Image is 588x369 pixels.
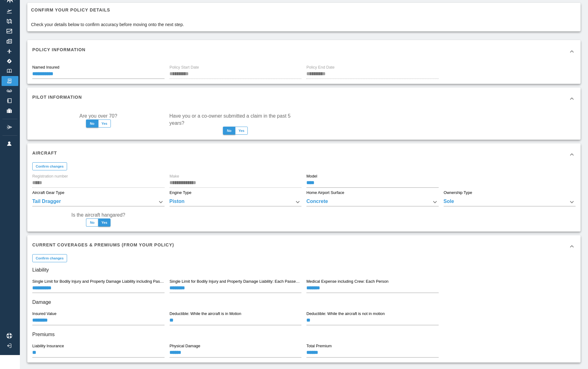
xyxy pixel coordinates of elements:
[32,343,64,349] label: Liability Insurance
[32,254,67,262] button: Confirm changes
[170,173,179,179] label: Make
[444,190,472,196] label: Ownership Type
[32,241,174,248] h6: Current Coverages & Premiums (from your policy)
[170,279,301,284] label: Single Limit for Bodily Injury and Property Damage Liability: Each Passenger
[98,119,111,128] button: Yes
[306,190,344,196] label: Home Airport Surface
[32,162,67,170] button: Confirm changes
[223,127,235,135] button: No
[170,190,192,196] label: Engine Type
[306,173,317,179] label: Model
[306,343,332,349] label: Total Premium
[98,218,111,227] button: Yes
[71,211,125,218] label: Is the aircraft hangared?
[32,266,576,274] h6: Liability
[27,88,581,110] div: Pilot Information
[306,65,335,70] label: Policy End Date
[32,65,59,70] label: Named Insured
[32,46,85,53] h6: Policy Information
[306,198,439,206] div: Concrete
[31,21,184,28] p: Check your details below to confirm accuracy before moving onto the next step.
[444,198,576,206] div: Sole
[32,150,57,156] h6: Aircraft
[235,127,248,135] button: Yes
[170,112,302,127] label: Have you or a co-owner submitted a claim in the past 5 years?
[27,40,581,62] div: Policy Information
[306,311,385,317] label: Deductible: While the aircraft is not in motion
[170,311,241,317] label: Deductible: While the aircraft is in Motion
[31,7,184,13] h6: Confirm your policy details
[170,198,302,206] div: Piston
[32,279,164,284] label: Single Limit for Bodily Injury and Property Damage Liability including Passengers: Each Occurrence
[306,279,388,284] label: Medical Expense including Crew: Each Person
[27,143,581,166] div: Aircraft
[32,311,57,317] label: Insured Value
[86,218,98,227] button: No
[32,173,68,179] label: Registration number
[79,112,117,119] label: Are you over 70?
[170,343,200,349] label: Physical Damage
[32,330,576,339] h6: Premiums
[32,298,576,307] h6: Damage
[27,235,581,258] div: Current Coverages & Premiums (from your policy)
[86,119,98,128] button: No
[32,94,82,101] h6: Pilot Information
[32,190,64,196] label: Aircraft Gear Type
[170,65,199,70] label: Policy Start Date
[32,198,165,206] div: Tail Dragger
